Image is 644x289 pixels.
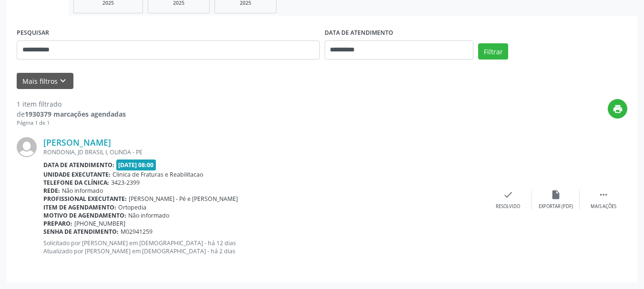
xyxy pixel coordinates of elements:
[74,219,125,228] span: [PHONE_NUMBER]
[121,228,153,236] span: M02941259
[496,203,520,210] div: Resolvido
[17,109,126,119] div: de
[43,148,484,156] div: RONDONIA, JD BRASIL I, OLINDA - PE
[478,43,508,60] button: Filtrar
[116,159,156,170] span: [DATE] 08:00
[112,170,203,179] span: Clinica de Fraturas e Reabilitacao
[17,73,73,90] button: Mais filtroskeyboard_arrow_down
[325,26,393,40] label: DATA DE ATENDIMENTO
[43,170,111,179] b: Unidade executante:
[43,211,126,219] b: Motivo de agendamento:
[608,99,627,119] button: print
[598,189,609,200] i: 
[43,187,60,195] b: Rede:
[613,104,623,114] i: print
[551,189,561,200] i: insert_drive_file
[43,219,72,228] b: Preparo:
[43,137,111,148] a: [PERSON_NAME]
[43,179,109,187] b: Telefone da clínica:
[43,203,116,211] b: Item de agendamento:
[17,26,49,40] label: PESQUISAR
[17,119,126,127] div: Página 1 de 1
[128,211,169,219] span: Não informado
[25,110,126,119] strong: 1930379 marcações agendadas
[17,137,37,157] img: img
[17,99,126,109] div: 1 item filtrado
[43,161,114,169] b: Data de atendimento:
[58,76,68,86] i: keyboard_arrow_down
[62,187,103,195] span: Não informado
[118,203,146,211] span: Ortopedia
[111,179,140,187] span: 3423-2399
[43,195,127,203] b: Profissional executante:
[503,189,513,200] i: check
[539,203,573,210] div: Exportar (PDF)
[591,203,616,210] div: Mais ações
[129,195,238,203] span: [PERSON_NAME] - Pé e [PERSON_NAME]
[43,228,119,236] b: Senha de atendimento:
[43,239,484,255] p: Solicitado por [PERSON_NAME] em [DEMOGRAPHIC_DATA] - há 12 dias Atualizado por [PERSON_NAME] em [...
